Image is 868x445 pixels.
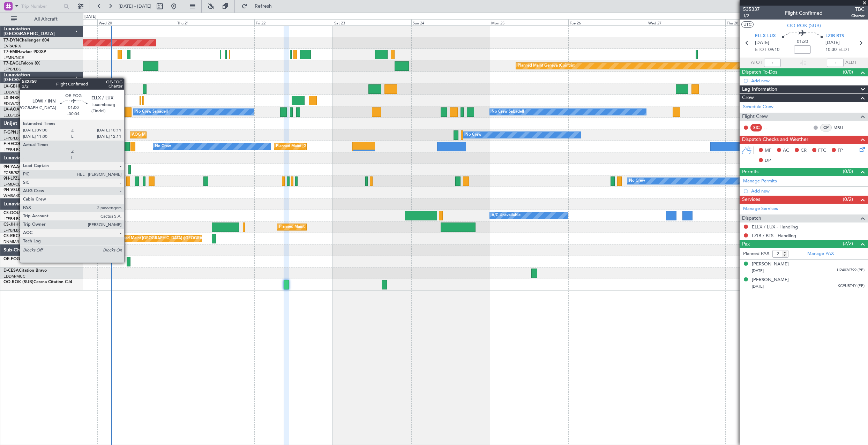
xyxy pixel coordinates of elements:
[3,239,25,244] a: DNMM/LOS
[843,240,853,247] span: (2/2)
[743,6,760,13] span: 535337
[742,68,777,76] span: Dispatch To-Dos
[768,46,779,53] span: 09:10
[3,193,24,198] a: WMSA/SZB
[743,178,777,185] a: Manage Permits
[743,250,769,257] label: Planned PAX
[465,130,481,140] div: No Crew
[3,130,45,135] a: F-GPNJFalcon 900EX
[3,142,38,146] a: F-HECDFalcon 7X
[3,182,24,187] a: LFMD/CEQ
[3,67,22,72] a: LFPB/LBG
[3,188,21,192] span: 9H-VSLK
[833,125,849,131] a: MBU
[742,136,808,144] span: Dispatch Checks and Weather
[411,19,490,25] div: Sun 24
[3,222,18,227] span: CS-JHH
[155,141,171,152] div: No Crew
[825,33,844,40] span: LZIB BTS
[3,44,21,49] a: EVRA/RIX
[3,257,20,261] span: OE-FOG
[765,157,771,164] span: DP
[825,39,840,46] span: [DATE]
[3,257,54,261] a: OE-FOGCitation Mustang
[783,147,789,154] span: AC
[254,19,333,25] div: Fri 22
[3,61,21,66] span: T7-EAGL
[3,269,19,273] span: D-CESA
[787,22,821,29] span: OO-ROK (SUB)
[279,222,389,232] div: Planned Maint [GEOGRAPHIC_DATA] ([GEOGRAPHIC_DATA])
[3,211,44,215] a: CS-DOUGlobal 6500
[755,46,766,53] span: ETOT
[838,283,865,289] span: KC9U5T4Y (PP)
[751,59,762,66] span: ATOT
[8,14,76,25] button: All Aircraft
[3,61,40,66] a: T7-EAGLFalcon 8X
[3,228,22,233] a: LFPB/LBG
[3,222,42,227] a: CS-JHHGlobal 6000
[176,19,254,25] div: Thu 21
[3,234,45,238] a: CS-RRCFalcon 900LX
[3,84,19,89] span: LX-GBH
[3,101,24,106] a: EDLW/DTM
[843,168,853,175] span: (0/0)
[3,113,22,118] a: LELL/QSA
[725,19,804,25] div: Thu 28
[568,19,647,25] div: Tue 26
[647,19,725,25] div: Wed 27
[84,14,96,20] div: [DATE]
[837,267,865,273] span: U24026799 (PP)
[742,240,750,248] span: Pax
[3,176,40,181] a: 9H-LPZLegacy 500
[743,13,760,19] span: 1/2
[741,21,754,28] button: UTC
[3,84,38,89] a: LX-GBHFalcon 7X
[843,68,853,76] span: (0/0)
[3,165,19,169] span: 9H-YAA
[333,19,411,25] div: Sat 23
[3,107,53,112] a: LX-AOACitation Mustang
[752,277,789,284] div: [PERSON_NAME]
[801,147,807,154] span: CR
[742,85,777,93] span: Leg Information
[755,39,769,46] span: [DATE]
[764,125,779,131] div: - -
[851,13,865,19] span: Charter
[845,59,857,66] span: ALDT
[3,234,18,238] span: CS-RRC
[249,4,278,9] span: Refresh
[825,46,837,53] span: 10:30
[765,147,771,154] span: MF
[3,136,22,141] a: LFPB/LBG
[3,280,72,284] a: OO-ROK (SUB)Cessna Citation CJ4
[3,38,49,43] a: T7-DYNChallenger 604
[3,142,19,146] span: F-HECD
[751,188,865,194] div: Add new
[21,1,61,12] input: Trip Number
[843,196,853,203] span: (0/2)
[851,6,865,13] span: TBC
[3,96,59,100] a: LX-INBFalcon 900EX EASy II
[742,196,760,204] span: Services
[3,55,24,60] a: LFMN/NCE
[752,284,764,289] span: [DATE]
[3,211,20,215] span: CS-DOU
[752,233,796,239] a: LZIB / BTS - Handling
[3,90,24,95] a: EDLW/DTM
[518,61,575,71] div: Planned Maint Geneva (Cointrin)
[3,216,22,221] a: LFPB/LBG
[3,50,46,54] a: T7-EMIHawker 900XP
[3,188,40,192] a: 9H-VSLKFalcon 7X
[3,280,33,284] span: OO-ROK (SUB)
[3,50,17,54] span: T7-EMI
[3,130,18,135] span: F-GPNJ
[119,3,151,9] span: [DATE] - [DATE]
[238,1,280,12] button: Refresh
[3,176,17,181] span: 9H-LPZ
[3,269,47,273] a: D-CESACitation Bravo
[629,176,645,186] div: No Crew
[742,214,761,222] span: Dispatch
[3,38,19,43] span: T7-DYN
[838,46,850,53] span: ELDT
